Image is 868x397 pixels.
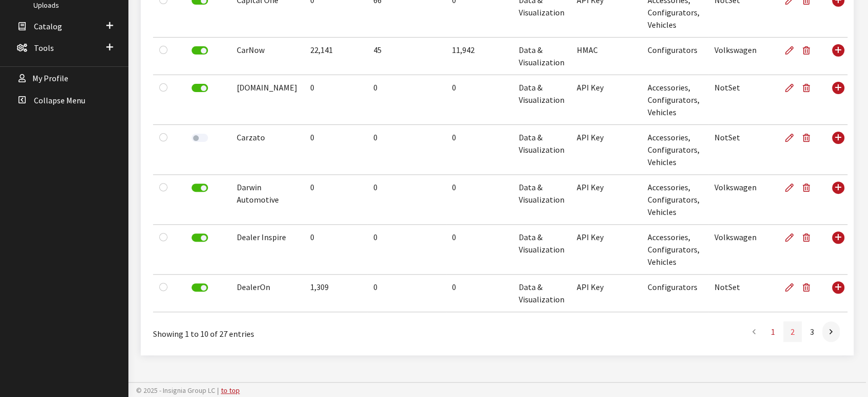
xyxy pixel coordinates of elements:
[513,275,571,312] td: Data & Visualization
[708,75,779,125] td: NotSet
[641,225,708,275] td: Accessories, Configurators, Vehicles
[192,46,208,55] label: Deactivate Subscriber
[367,125,446,175] td: 0
[641,125,708,175] td: Accessories, Configurators, Vehicles
[825,275,847,312] td: Use Enter key to show more/less
[304,175,367,225] td: 0
[446,38,513,75] td: 11,942
[192,84,208,92] label: Deactivate Subscriber
[825,75,847,125] td: Use Enter key to show more/less
[34,95,85,105] span: Collapse Menu
[798,75,819,101] button: Delete Subscriber
[764,321,782,342] a: 1
[32,74,68,84] span: My Profile
[798,275,819,300] button: Delete Subscriber
[513,225,571,275] td: Data & Visualization
[708,225,779,275] td: Volkswagen
[641,275,708,312] td: Configurators
[571,225,641,275] td: API Key
[785,38,798,63] a: Edit Subscriber
[231,275,304,312] td: DealerOn
[367,275,446,312] td: 0
[34,43,54,53] span: Tools
[825,125,847,175] td: Use Enter key to show more/less
[231,225,304,275] td: Dealer Inspire
[708,175,779,225] td: Volkswagen
[571,275,641,312] td: API Key
[825,38,847,75] td: Use Enter key to show more/less
[192,184,208,192] label: Deactivate Subscriber
[571,75,641,125] td: API Key
[641,38,708,75] td: Configurators
[231,125,304,175] td: Carzato
[304,75,367,125] td: 0
[798,125,819,151] button: Delete Subscriber
[798,38,819,63] button: Delete Subscriber
[367,75,446,125] td: 0
[641,175,708,225] td: Accessories, Configurators, Vehicles
[446,275,513,312] td: 0
[304,275,367,312] td: 1,309
[783,321,802,342] a: 2
[571,38,641,75] td: HMAC
[446,175,513,225] td: 0
[446,125,513,175] td: 0
[446,225,513,275] td: 0
[825,175,847,225] td: Use Enter key to show more/less
[798,225,819,250] button: Delete Subscriber
[571,125,641,175] td: API Key
[785,225,798,250] a: Edit Subscriber
[825,225,847,275] td: Use Enter key to show more/less
[367,38,446,75] td: 45
[785,275,798,300] a: Edit Subscriber
[785,125,798,151] a: Edit Subscriber
[708,38,779,75] td: Volkswagen
[304,225,367,275] td: 0
[231,38,304,75] td: CarNow
[231,75,304,125] td: [DOMAIN_NAME]
[367,225,446,275] td: 0
[34,21,62,31] span: Catalog
[153,320,432,340] div: Showing 1 to 10 of 27 entries
[513,175,571,225] td: Data & Visualization
[708,125,779,175] td: NotSet
[513,38,571,75] td: Data & Visualization
[192,283,208,292] label: Deactivate Subscriber
[136,386,215,395] span: © 2025 - Insignia Group LC
[192,134,208,142] label: Activate Subscriber
[708,275,779,312] td: NotSet
[785,175,798,201] a: Edit Subscriber
[513,125,571,175] td: Data & Visualization
[571,175,641,225] td: API Key
[304,125,367,175] td: 0
[367,175,446,225] td: 0
[798,175,819,201] button: Delete Subscriber
[641,75,708,125] td: Accessories, Configurators, Vehicles
[785,75,798,101] a: Edit Subscriber
[803,321,821,342] a: 3
[192,233,208,242] label: Deactivate Subscriber
[231,175,304,225] td: Darwin Automotive
[446,75,513,125] td: 0
[513,75,571,125] td: Data & Visualization
[304,38,367,75] td: 22,141
[221,386,240,395] a: to top
[217,386,219,395] span: |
